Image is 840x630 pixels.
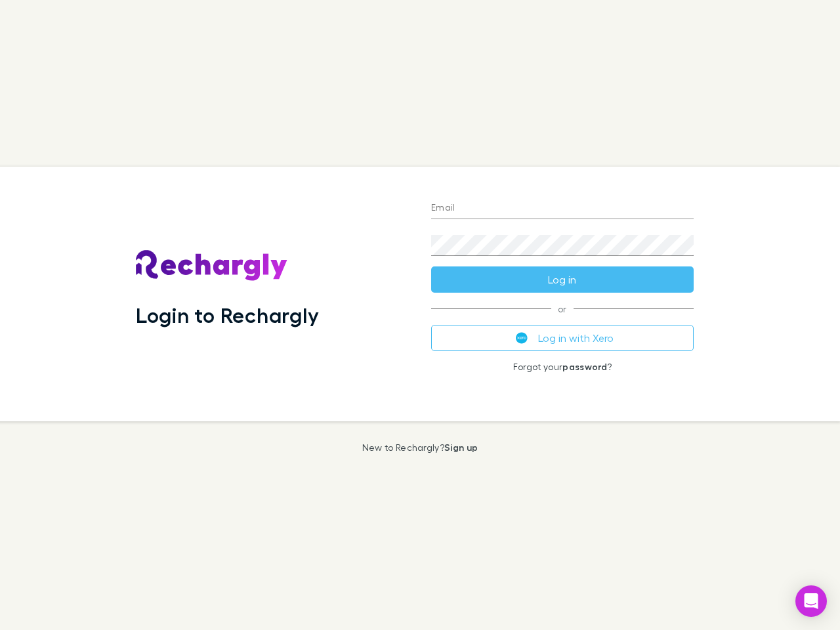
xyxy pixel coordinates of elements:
button: Log in with Xero [431,325,694,351]
p: New to Rechargly? [362,442,478,453]
p: Forgot your ? [431,362,694,372]
a: password [562,361,607,372]
span: or [431,308,694,309]
button: Log in [431,266,694,293]
img: Rechargly's Logo [136,250,288,282]
div: Open Intercom Messenger [795,585,827,617]
h1: Login to Rechargly [136,303,319,327]
a: Sign up [444,442,478,453]
img: Xero's logo [516,332,528,344]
